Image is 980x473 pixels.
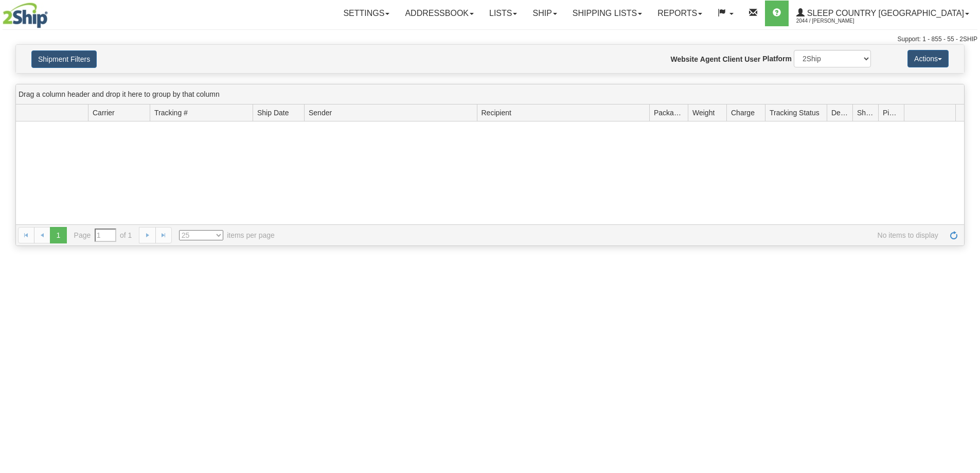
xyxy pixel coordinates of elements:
[831,108,848,118] span: Delivery Status
[762,54,792,64] label: Platform
[671,54,698,64] label: Website
[731,108,755,118] span: Charge
[50,227,66,243] span: 1
[525,1,564,26] a: Ship
[770,108,819,118] span: Tracking Status
[397,1,482,26] a: Addressbook
[335,1,397,26] a: Settings
[93,108,115,118] span: Carrier
[946,227,962,243] a: Refresh
[650,1,710,26] a: Reports
[482,108,511,118] span: Recipient
[482,1,525,26] a: Lists
[722,54,742,64] label: Client
[74,229,132,242] span: Page of 1
[289,230,938,240] span: No items to display
[654,108,684,118] span: Packages
[907,50,949,67] button: Actions
[3,3,48,28] img: logo2044.jpg
[692,108,715,118] span: Weight
[309,108,332,118] span: Sender
[857,108,874,118] span: Shipment Issues
[565,1,650,26] a: Shipping lists
[3,35,977,44] div: Support: 1 - 855 - 55 - 2SHIP
[179,230,275,240] span: items per page
[16,84,964,104] div: grid grouping header
[805,9,964,17] span: Sleep Country [GEOGRAPHIC_DATA]
[796,16,874,26] span: 2044 / [PERSON_NAME]
[744,54,760,64] label: User
[257,108,289,118] span: Ship Date
[700,54,721,64] label: Agent
[789,1,977,26] a: Sleep Country [GEOGRAPHIC_DATA] 2044 / [PERSON_NAME]
[31,50,97,68] button: Shipment Filters
[154,108,188,118] span: Tracking #
[883,108,900,118] span: Pickup Status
